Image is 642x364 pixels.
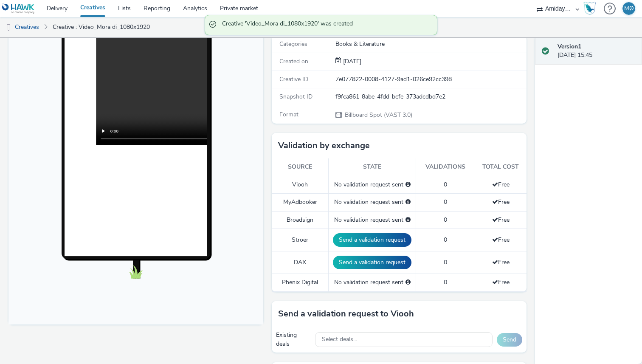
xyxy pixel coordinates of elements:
h3: Send a validation request to Viooh [278,308,414,320]
td: Stroer [272,229,329,251]
div: No validation request sent [333,181,411,189]
td: MyAdbooker [272,194,329,211]
div: No validation request sent [333,278,411,287]
span: Creative 'Video_Mora di_1080x1920' was created [222,20,428,31]
span: Free [492,278,510,286]
span: 0 [444,236,447,244]
span: Free [492,181,510,189]
td: Viooh [272,176,329,193]
button: Send a validation request [333,256,411,269]
button: Send [497,333,522,347]
td: Broadsign [272,211,329,229]
th: Validations [416,158,475,176]
div: 7e077822-0008-4127-9ad1-026ce92cc398 [335,75,526,84]
div: Please select a deal below and click on Send to send a validation request to Viooh. [405,181,411,189]
div: f9fca861-8abe-4fdd-bcfe-373adcdbd7e2 [335,93,526,101]
span: Billboard Spot (VAST 3.0) [344,111,412,119]
span: Free [492,236,510,244]
span: Format [279,110,298,119]
div: No validation request sent [333,216,411,224]
span: Created on [279,57,308,65]
span: Snapshot ID [279,93,313,101]
div: Please select a deal below and click on Send to send a validation request to MyAdbooker. [405,198,411,206]
span: Select deals... [322,336,357,343]
span: Creative ID [279,75,308,83]
td: DAX [272,251,329,274]
div: No validation request sent [333,198,411,206]
td: Phenix Digital [272,274,329,291]
span: 0 [444,198,447,206]
h3: Validation by exchange [278,139,370,152]
a: Hawk Academy [583,2,600,15]
th: Source [272,158,329,176]
button: Send a validation request [333,233,411,247]
span: 0 [444,181,447,189]
span: Free [492,198,510,206]
th: State [329,158,416,176]
img: dooh [4,23,13,32]
th: Total cost [475,158,527,176]
div: Creation 25 September 2025, 15:45 [341,57,361,66]
div: Please select a deal below and click on Send to send a validation request to Broadsign. [405,216,411,224]
div: Existing deals [276,331,311,348]
span: Free [492,258,510,266]
div: MØ [624,2,634,15]
img: Hawk Academy [583,2,596,15]
span: 0 [444,278,447,286]
span: Free [492,216,510,224]
span: [DATE] [341,57,361,65]
img: undefined Logo [2,3,35,14]
div: Please select a deal below and click on Send to send a validation request to Phenix Digital. [405,278,411,287]
span: Categories [279,40,307,48]
div: [DATE] 15:45 [558,42,635,60]
span: 0 [444,216,447,224]
span: 0 [444,258,447,266]
a: Creative : Video_Mora di_1080x1920 [48,17,154,37]
strong: Version 1 [558,42,581,51]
